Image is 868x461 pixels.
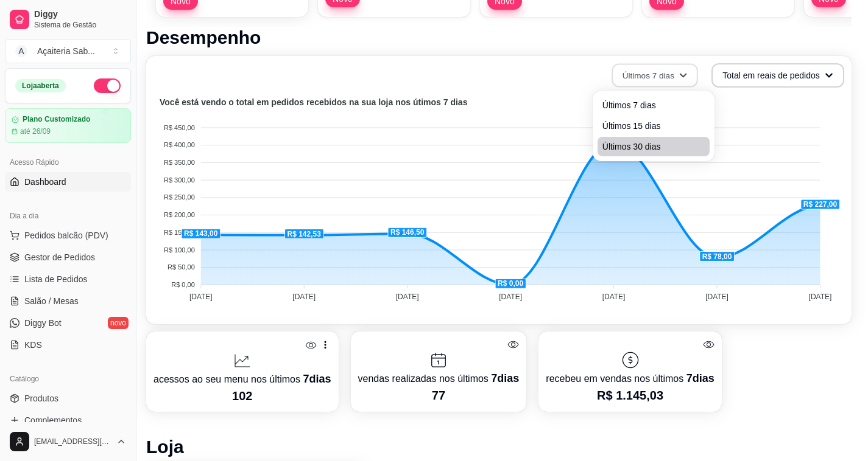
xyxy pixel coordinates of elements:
[711,63,844,88] button: Total em reais de pedidos
[164,176,195,184] tspan: R$ 300,00
[602,99,705,111] span: Últimos 7 dias
[15,79,66,92] div: Loja aberta
[34,437,111,446] span: [EMAIL_ADDRESS][DOMAIN_NAME]
[292,293,316,301] tspan: [DATE]
[602,140,705,153] span: Últimos 30 dias
[24,229,108,241] span: Pedidos balcão (PDV)
[164,193,195,201] tspan: R$ 250,00
[146,27,852,49] h1: Desempenho
[499,293,522,301] tspan: [DATE]
[37,45,95,57] div: Açaiteria Sab ...
[24,414,82,426] span: Complementos
[5,206,131,226] div: Dia a dia
[160,97,468,107] text: Você está vendo o total em pedidos recebidos na sua loja nos útimos 7 dias
[303,373,331,385] span: 7 dias
[189,293,213,301] tspan: [DATE]
[164,124,195,131] tspan: R$ 450,00
[24,176,66,188] span: Dashboard
[396,293,419,301] tspan: [DATE]
[34,9,126,20] span: Diggy
[20,127,51,136] article: até 26/09
[598,95,710,156] ul: Últimos 7 dias
[168,263,195,271] tspan: R$ 50,00
[5,369,131,389] div: Catálogo
[24,273,88,285] span: Lista de Pedidos
[546,370,714,387] p: recebeu em vendas nos últimos
[164,246,195,254] tspan: R$ 100,00
[602,293,626,301] tspan: [DATE]
[94,78,121,93] button: Alterar Status
[24,251,95,263] span: Gestor de Pedidos
[146,436,852,458] h1: Loja
[705,293,729,301] tspan: [DATE]
[5,153,131,172] div: Acesso Rápido
[24,392,58,404] span: Produtos
[358,387,520,404] p: 77
[5,39,131,63] button: Select a team
[358,370,520,387] p: vendas realizadas nos últimos
[171,281,195,288] tspan: R$ 0,00
[164,229,195,236] tspan: R$ 150,00
[809,293,832,301] tspan: [DATE]
[164,141,195,148] tspan: R$ 400,00
[686,372,715,384] span: 7 dias
[15,45,27,57] span: A
[24,317,62,329] span: Diggy Bot
[34,20,126,30] span: Sistema de Gestão
[153,370,331,387] p: acessos ao seu menu nos últimos
[602,120,705,132] span: Últimos 15 dias
[24,339,42,351] span: KDS
[164,159,195,166] tspan: R$ 350,00
[153,387,331,404] p: 102
[164,211,195,218] tspan: R$ 200,00
[491,372,519,384] span: 7 dias
[546,387,714,404] p: R$ 1.145,03
[23,115,90,124] article: Plano Customizado
[24,295,79,307] span: Salão / Mesas
[612,64,699,88] button: Últimos 7 dias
